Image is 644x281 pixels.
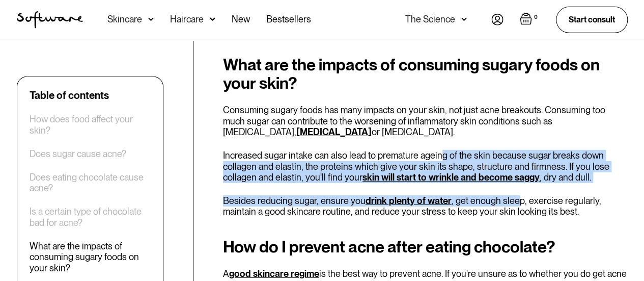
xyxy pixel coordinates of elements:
a: Open empty cart [520,13,540,27]
a: What are the impacts of consuming sugary foods on your skin? [30,241,151,274]
p: Consuming sugary foods has many impacts on your skin, not just acne breakouts. Consuming too much... [223,105,628,138]
h2: How do I prevent acne after eating chocolate? [223,238,628,256]
a: home [17,11,83,29]
a: [MEDICAL_DATA] [296,126,372,137]
div: The Science [405,14,455,24]
img: Software Logo [17,11,83,29]
div: Skincare [107,14,142,24]
img: arrow down [461,14,467,24]
div: Haircare [170,14,204,24]
a: Is a certain type of chocolate bad for acne? [30,206,151,228]
img: arrow down [210,14,215,24]
a: Does eating chocolate cause acne? [30,172,151,194]
div: Table of contents [30,89,109,101]
p: Besides reducing sugar, ensure you , get enough sleep, exercise regularly, maintain a good skinca... [223,195,628,217]
img: arrow down [148,14,154,24]
a: skin will start to wrinkle and become saggy [362,172,540,183]
p: Increased sugar intake can also lead to premature ageing of the skin because sugar breaks down co... [223,150,628,183]
div: 0 [532,13,540,22]
a: How does food affect your skin? [30,114,151,136]
a: good skincare regime [229,268,319,279]
h2: What are the impacts of consuming sugary foods on your skin? [223,56,628,92]
a: drink plenty of water [366,195,452,206]
a: Start consult [556,7,628,33]
a: Does sugar cause acne? [30,148,126,160]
